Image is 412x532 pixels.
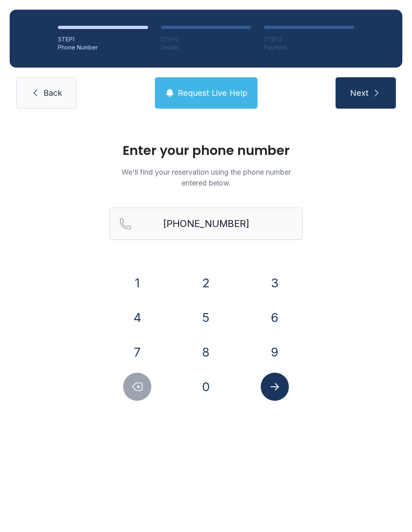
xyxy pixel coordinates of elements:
[123,303,151,332] button: 4
[109,208,303,240] input: Reservation phone number
[161,35,251,43] div: STEP 2
[109,167,303,188] p: We'll find your reservation using the phone number entered below.
[58,43,148,52] div: Phone Number
[161,43,251,52] div: Details
[192,303,220,332] button: 5
[261,269,289,297] button: 3
[58,35,148,43] div: STEP 1
[192,373,220,401] button: 0
[350,87,369,99] span: Next
[109,144,303,157] h1: Enter your phone number
[264,43,354,52] div: Payment
[192,269,220,297] button: 2
[192,338,220,366] button: 8
[123,373,151,401] button: Delete number
[123,269,151,297] button: 1
[178,87,247,99] span: Request Live Help
[261,338,289,366] button: 9
[43,87,62,99] span: Back
[261,373,289,401] button: Submit lookup form
[264,35,354,43] div: STEP 3
[261,303,289,332] button: 6
[123,338,151,366] button: 7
